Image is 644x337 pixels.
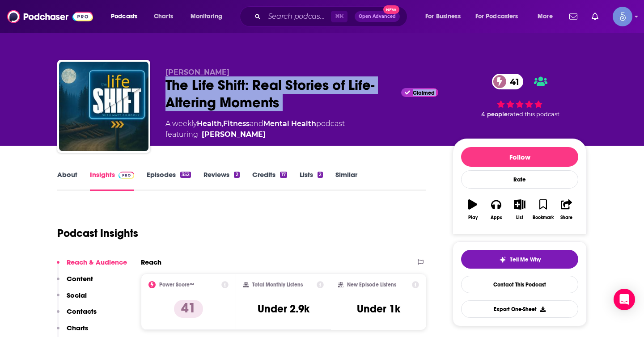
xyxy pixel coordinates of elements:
[165,129,345,140] span: featuring
[499,256,506,263] img: tell me why sparkle
[560,215,572,220] div: Share
[148,9,178,24] a: Charts
[461,147,578,167] button: Follow
[453,68,587,124] div: 41 4 peoplerated this podcast
[202,129,266,140] a: Matt Gilhooly
[203,170,239,191] a: Reviews2
[501,74,524,89] span: 41
[57,227,138,240] h1: Podcast Insights
[355,11,400,22] button: Open AdvancedNew
[57,170,77,191] a: About
[331,11,347,22] span: ⌘ K
[67,291,87,299] p: Social
[335,170,357,191] a: Similar
[413,91,435,95] span: Claimed
[613,7,632,26] span: Logged in as Spiral5-G1
[510,256,541,263] span: Tell Me Why
[248,6,416,27] div: Search podcasts, credits, & more...
[566,9,581,24] a: Show notifications dropdown
[461,276,578,293] a: Contact This Podcast
[264,9,331,24] input: Search podcasts, credits, & more...
[223,119,250,128] a: Fitness
[318,172,323,178] div: 2
[508,194,531,226] button: List
[508,111,559,118] span: rated this podcast
[57,258,127,274] button: Reach & Audience
[461,170,578,189] div: Rate
[357,302,400,316] h3: Under 1k
[105,9,149,24] button: open menu
[461,194,484,226] button: Play
[234,172,239,178] div: 2
[484,194,508,226] button: Apps
[538,10,553,23] span: More
[111,10,137,23] span: Podcasts
[614,289,635,310] div: Open Intercom Messenger
[197,119,222,128] a: Health
[280,172,287,178] div: 17
[383,5,399,14] span: New
[461,250,578,269] button: tell me why sparkleTell Me Why
[165,68,229,76] span: [PERSON_NAME]
[147,170,191,191] a: Episodes352
[263,119,316,128] a: Mental Health
[252,282,303,288] h2: Total Monthly Listens
[461,300,578,318] button: Export One-Sheet
[475,10,518,23] span: For Podcasters
[531,194,555,226] button: Bookmark
[468,215,478,220] div: Play
[470,9,531,24] button: open menu
[588,9,602,24] a: Show notifications dropdown
[141,258,161,266] h2: Reach
[174,300,203,318] p: 41
[613,7,632,26] button: Show profile menu
[184,9,234,24] button: open menu
[154,10,173,23] span: Charts
[67,307,97,316] p: Contacts
[57,307,97,324] button: Contacts
[59,62,148,151] img: The Life Shift: Real Stories of Life-Altering Moments
[7,8,93,25] img: Podchaser - Follow, Share and Rate Podcasts
[419,9,472,24] button: open menu
[555,194,578,226] button: Share
[492,74,524,89] a: 41
[252,170,287,191] a: Credits17
[531,9,564,24] button: open menu
[191,10,222,23] span: Monitoring
[481,111,508,118] span: 4 people
[180,172,191,178] div: 352
[613,7,632,26] img: User Profile
[491,215,502,220] div: Apps
[165,118,345,140] div: A weekly podcast
[119,172,134,179] img: Podchaser Pro
[258,302,309,316] h3: Under 2.9k
[516,215,523,220] div: List
[222,119,223,128] span: ,
[347,282,396,288] h2: New Episode Listens
[300,170,323,191] a: Lists2
[90,170,134,191] a: InsightsPodchaser Pro
[159,282,194,288] h2: Power Score™
[359,14,396,19] span: Open Advanced
[57,291,87,308] button: Social
[67,324,88,332] p: Charts
[533,215,554,220] div: Bookmark
[57,274,93,291] button: Content
[67,258,127,266] p: Reach & Audience
[250,119,263,128] span: and
[425,10,461,23] span: For Business
[67,274,93,283] p: Content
